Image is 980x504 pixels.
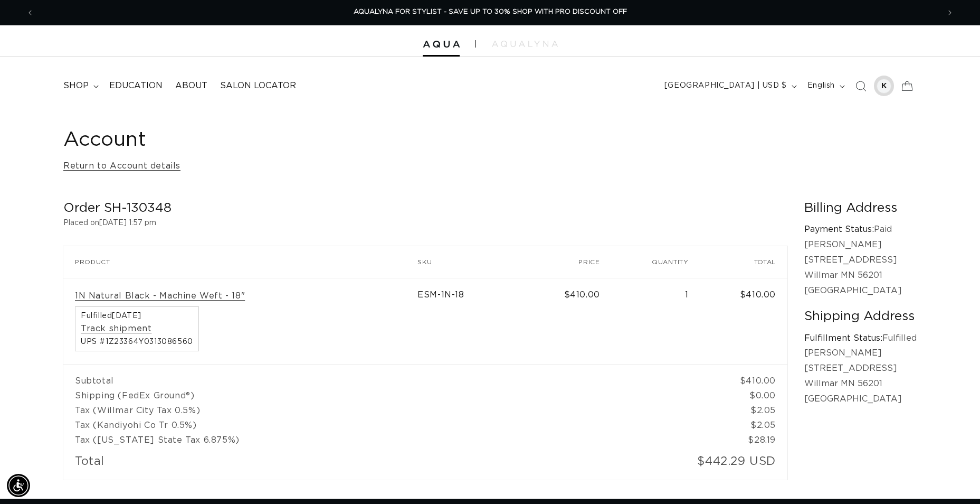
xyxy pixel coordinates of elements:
[938,3,962,23] button: Next announcement
[63,447,612,480] td: Total
[804,346,917,406] p: [PERSON_NAME] [STREET_ADDRESS] Willmar MN 56201 [GEOGRAPHIC_DATA]
[804,200,917,217] h2: Billing Address
[801,76,849,96] button: English
[804,225,874,234] strong: Payment Status:
[700,364,787,388] td: $410.00
[354,8,627,15] span: AQUALYNA FOR STYLIST - SAVE UP TO 30% SHOP WITH PRO DISCOUNT OFF
[7,474,30,497] div: Accessibility Menu
[664,80,787,91] span: [GEOGRAPHIC_DATA] | USD $
[804,309,917,325] h2: Shipping Address
[927,453,980,504] iframe: Chat Widget
[804,334,882,342] strong: Fulfillment Status:
[103,74,169,98] a: Education
[81,338,193,346] span: UPS #1Z23364Y0313086560
[214,74,302,98] a: Salon Locator
[564,291,600,299] span: $410.00
[417,278,524,365] td: ESM-1N-18
[18,3,42,23] button: Previous announcement
[63,158,180,174] a: Return to Account details
[109,80,163,91] span: Education
[63,80,89,91] span: shop
[75,291,245,302] a: 1N Natural Black - Machine Weft - 18"
[169,74,214,98] a: About
[700,388,787,403] td: $0.00
[81,312,193,320] span: Fulfilled
[63,246,417,278] th: Product
[700,403,787,418] td: $2.05
[63,200,787,217] h2: Order SH-130348
[57,74,103,98] summary: shop
[612,447,787,480] td: $442.29 USD
[700,278,787,365] td: $410.00
[804,222,917,237] p: Paid
[700,433,787,447] td: $28.19
[63,217,787,230] p: Placed on
[658,76,801,96] button: [GEOGRAPHIC_DATA] | USD $
[63,418,700,433] td: Tax (Kandiyohi Co Tr 0.5%)
[807,80,835,91] span: English
[99,219,156,227] time: [DATE] 1:57 pm
[175,80,207,91] span: About
[220,80,296,91] span: Salon Locator
[417,246,524,278] th: SKU
[612,278,700,365] td: 1
[63,433,700,447] td: Tax ([US_STATE] State Tax 6.875%)
[63,127,917,153] h1: Account
[524,246,611,278] th: Price
[804,237,917,298] p: [PERSON_NAME] [STREET_ADDRESS] Willmar MN 56201 [GEOGRAPHIC_DATA]
[423,41,460,48] img: Aqua Hair Extensions
[849,74,872,98] summary: Search
[700,418,787,433] td: $2.05
[63,388,700,403] td: Shipping (FedEx Ground®)
[63,403,700,418] td: Tax (Willmar City Tax 0.5%)
[804,331,917,346] p: Fulfilled
[700,246,787,278] th: Total
[612,246,700,278] th: Quantity
[112,312,141,320] time: [DATE]
[492,41,558,47] img: aqualyna.com
[63,364,700,388] td: Subtotal
[81,323,151,334] a: Track shipment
